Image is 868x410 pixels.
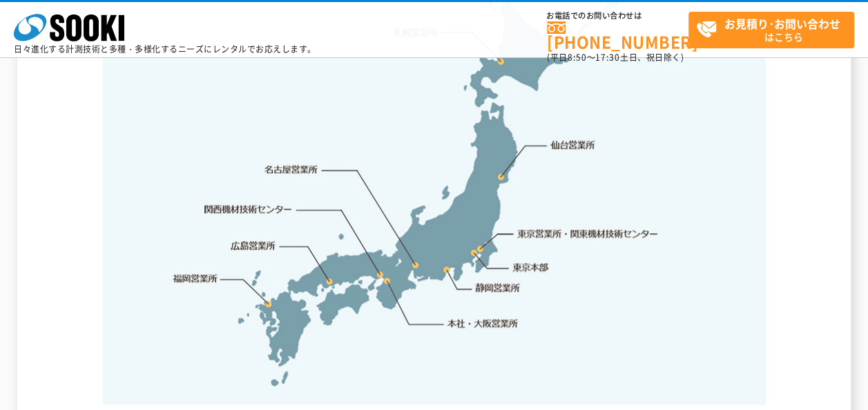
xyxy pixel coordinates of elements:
[518,226,659,240] a: 東京営業所・関東機材技術センター
[14,45,316,53] p: 日々進化する計測技術と多種・多様化するニーズにレンタルでお応えします。
[264,163,318,177] a: 名古屋営業所
[204,202,292,216] a: 関西機材技術センター
[547,51,684,64] span: (平日 ～ 土日、祝日除く)
[547,12,688,20] span: お電話でのお問い合わせは
[173,271,218,285] a: 福岡営業所
[547,21,688,50] a: [PHONE_NUMBER]
[513,261,549,275] a: 東京本部
[231,238,276,252] a: 広島営業所
[688,12,854,48] a: お見積り･お問い合わせはこちら
[724,15,840,32] strong: お見積り･お問い合わせ
[446,316,519,330] a: 本社・大阪営業所
[550,138,595,152] a: 仙台営業所
[696,12,853,47] span: はこちら
[568,51,587,64] span: 8:50
[595,51,620,64] span: 17:30
[475,281,520,295] a: 静岡営業所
